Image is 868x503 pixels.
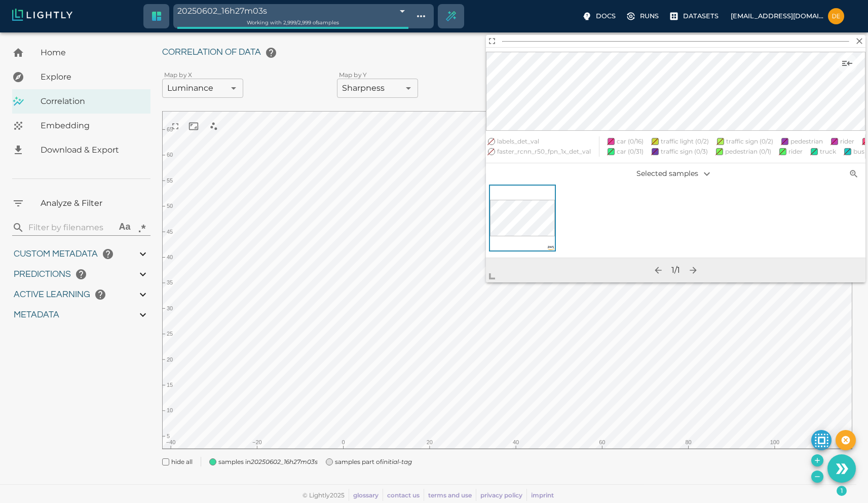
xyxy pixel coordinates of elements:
[617,137,644,145] span: car (0/16)
[12,138,150,162] a: Download
[671,264,680,276] div: 1 / 1
[162,43,852,63] h6: Correlation of data
[726,137,773,145] span: traffic sign (0/2)
[116,219,133,236] button: use case sensitivity
[840,137,854,145] span: rider
[486,35,498,47] button: View full details
[828,8,844,24] img: demo@teamlightly.com
[203,115,225,137] div: select nearest neighbors when clicking
[811,430,832,450] button: make selected active
[41,95,142,107] span: Correlation
[14,249,98,259] span: Custom metadata
[412,8,430,25] button: Show tag tree
[617,148,644,155] span: car (0/31)
[71,264,91,284] button: help
[387,491,420,499] a: contact us
[247,19,339,26] span: Working with 2,999 / 2,999 of samples
[144,4,169,28] a: Switch to crop dataset
[28,220,112,236] input: search
[166,117,184,135] button: view in fullscreen
[854,35,865,47] button: Close overlay
[218,457,318,467] span: samples in
[171,457,193,467] span: hide all
[790,137,823,145] span: pedestrian
[497,147,591,157] span: faster_rcnn_r50_fpn_1x_det_val
[661,148,708,155] span: traffic sign (0/3)
[683,11,719,21] p: Datasets
[640,11,659,21] p: Runs
[725,148,771,155] span: pedestrian (0/1)
[98,244,118,264] button: help
[14,310,59,319] span: Metadata
[811,471,823,483] button: Remove the selected 1 samples in-place from the tag 20250602_16h27m03s
[613,165,739,183] p: Selected samples
[164,70,193,79] label: Map by X
[12,89,150,114] a: Correlation
[162,79,243,98] div: Luminance
[339,70,367,79] label: Map by Y
[661,137,709,145] span: traffic light (0/2)
[41,197,142,209] span: Analyze & Filter
[837,53,857,74] button: Show sample details
[353,491,379,499] a: glossary
[41,120,142,132] span: Embedding
[177,4,408,18] div: 20250602_16h27m03s
[811,454,823,466] button: Add the selected 1 samples to in-place to the tag 20250602_16h27m03s
[184,117,203,135] button: reset and recenter camera
[836,430,856,450] button: Reset the selection of samples
[41,144,142,156] span: Download & Export
[439,4,463,28] div: Create selection
[428,491,472,499] a: terms and use
[853,148,864,155] span: bus
[133,219,150,236] button: use regular expression
[261,43,281,63] button: help
[119,222,131,234] div: Aa
[90,284,110,305] button: help
[820,148,836,155] span: truck
[788,148,803,155] span: rider
[531,491,554,499] a: imprint
[497,136,539,147] span: labels_det_val
[41,47,142,59] span: Home
[382,458,412,465] i: initial-tag
[14,290,90,299] span: Active Learning
[12,9,72,21] img: Lightly
[837,486,847,496] span: 1
[303,491,345,499] span: © Lightly 2025
[731,11,824,21] p: [EMAIL_ADDRESS][DOMAIN_NAME]
[41,71,142,83] span: Explore
[335,457,412,467] span: samples part of
[12,114,150,138] a: Embedding
[827,454,856,483] button: Use the 1 selected sample as the basis for your new tag
[251,458,318,465] i: 20250602_16h27m03s
[337,79,418,98] div: Sharpness
[12,65,150,89] a: Explore
[480,491,522,499] a: privacy policy
[596,11,616,21] p: Docs
[12,41,150,162] nav: explore, analyze, sample, metadata, embedding, correlations label, download your dataset
[14,270,71,279] span: Predictions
